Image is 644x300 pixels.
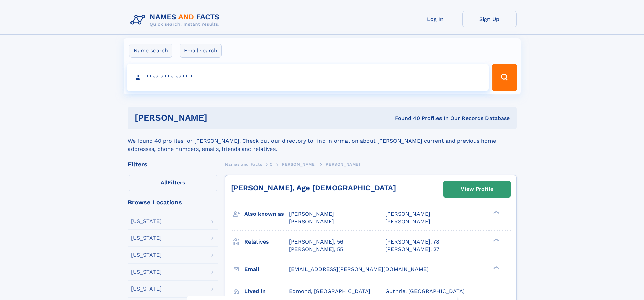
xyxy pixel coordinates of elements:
[385,238,439,246] a: [PERSON_NAME], 78
[289,246,343,253] a: [PERSON_NAME], 55
[244,285,289,297] h3: Lived in
[385,246,439,253] a: [PERSON_NAME], 27
[131,218,162,224] div: [US_STATE]
[131,269,162,275] div: [US_STATE]
[385,218,430,225] span: [PERSON_NAME]
[131,286,162,292] div: [US_STATE]
[289,218,334,225] span: [PERSON_NAME]
[462,11,517,27] a: Sign Up
[461,181,493,197] div: View Profile
[128,11,225,29] img: Logo Names and Facts
[324,162,360,167] span: [PERSON_NAME]
[128,199,218,205] div: Browse Locations
[492,265,500,270] div: ❯
[127,64,489,91] input: search input
[408,11,462,27] a: Log In
[301,115,510,122] div: Found 40 Profiles In Our Records Database
[289,211,334,217] span: [PERSON_NAME]
[225,160,262,168] a: Names and Facts
[385,211,430,217] span: [PERSON_NAME]
[135,114,301,122] h1: [PERSON_NAME]
[128,129,517,153] div: We found 40 profiles for [PERSON_NAME]. Check out our directory to find information about [PERSON...
[131,252,162,258] div: [US_STATE]
[385,288,465,294] span: Guthrie, [GEOGRAPHIC_DATA]
[492,64,517,91] button: Search Button
[289,288,371,294] span: Edmond, [GEOGRAPHIC_DATA]
[129,44,172,58] label: Name search
[180,44,222,58] label: Email search
[289,238,343,246] a: [PERSON_NAME], 56
[231,184,396,192] a: [PERSON_NAME], Age [DEMOGRAPHIC_DATA]
[128,175,218,191] label: Filters
[128,161,218,167] div: Filters
[161,179,168,186] span: All
[492,238,500,242] div: ❯
[244,208,289,220] h3: Also known as
[280,160,316,168] a: [PERSON_NAME]
[444,181,510,197] a: View Profile
[244,236,289,248] h3: Relatives
[270,162,273,167] span: C
[270,160,273,168] a: C
[492,210,500,215] div: ❯
[244,263,289,275] h3: Email
[289,266,429,272] span: [EMAIL_ADDRESS][PERSON_NAME][DOMAIN_NAME]
[131,235,162,241] div: [US_STATE]
[280,162,316,167] span: [PERSON_NAME]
